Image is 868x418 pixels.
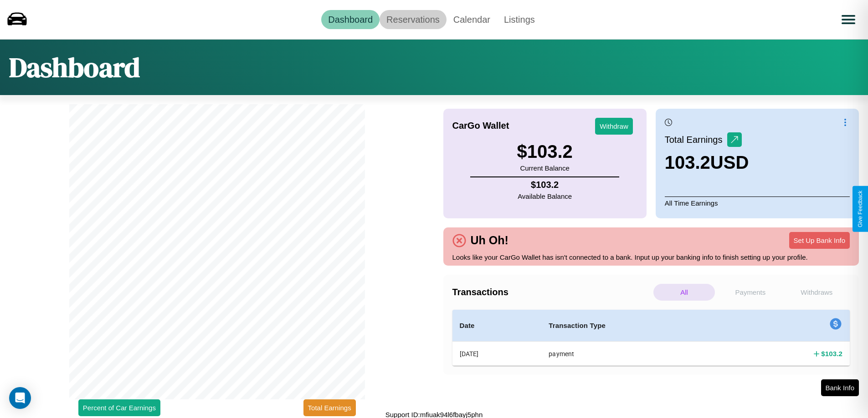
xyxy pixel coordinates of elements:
[821,379,859,396] button: Bank Info
[460,320,534,331] h4: Date
[78,399,160,416] button: Percent of Car Earnings
[836,7,861,32] button: Open menu
[665,131,727,148] p: Total Earnings
[517,162,572,174] p: Current Balance
[518,180,572,190] h4: $ 103.2
[447,10,497,29] a: Calendar
[9,387,31,409] div: Open Intercom Messenger
[452,342,542,366] th: [DATE]
[789,232,850,249] button: Set Up Bank Info
[549,320,723,331] h4: Transaction Type
[497,10,542,29] a: Listings
[541,342,730,366] th: payment
[452,251,850,263] p: Looks like your CarGo Wallet has isn't connected to a bank. Input up your banking info to finish ...
[380,10,447,29] a: Reservations
[303,399,356,416] button: Total Earnings
[595,118,633,135] button: Withdraw
[466,234,513,247] h4: Uh Oh!
[719,284,781,301] p: Payments
[9,49,140,86] h1: Dashboard
[452,121,509,131] h4: CarGo Wallet
[821,349,842,358] h4: $ 103.2
[452,310,850,366] table: simple table
[665,152,749,173] h3: 103.2 USD
[452,287,651,297] h4: Transactions
[665,196,850,209] p: All Time Earnings
[857,191,863,227] div: Give Feedback
[321,10,380,29] a: Dashboard
[517,141,572,162] h3: $ 103.2
[786,284,847,301] p: Withdraws
[518,190,572,202] p: Available Balance
[653,284,715,301] p: All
